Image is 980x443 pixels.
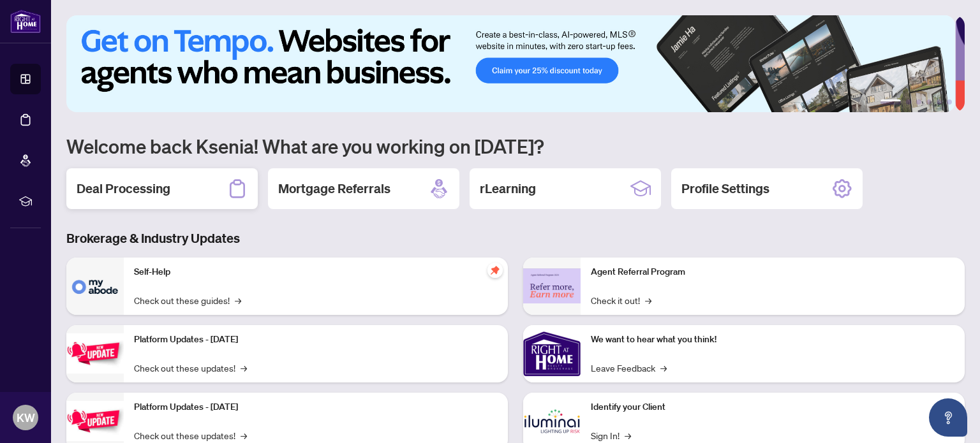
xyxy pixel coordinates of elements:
p: Platform Updates - [DATE] [134,333,498,347]
a: Sign In!→ [591,428,631,442]
span: → [241,361,247,375]
button: 5 [937,99,942,105]
span: KW [17,409,35,426]
img: logo [10,10,41,33]
a: Check out these updates!→ [134,428,247,442]
span: → [241,428,247,442]
img: Platform Updates - July 21, 2025 [66,333,124,374]
span: pushpin [487,263,503,278]
button: 1 [880,99,901,105]
img: Slide 0 [66,15,955,112]
button: 2 [906,99,911,105]
span: → [660,361,667,375]
button: 3 [916,99,921,105]
p: Agent Referral Program [591,265,954,279]
h2: rLearning [480,180,536,198]
p: Platform Updates - [DATE] [134,400,498,414]
h2: Deal Processing [77,180,170,198]
span: → [235,293,241,307]
button: 4 [926,99,932,105]
img: Agent Referral Program [523,268,581,303]
p: Self-Help [134,265,498,279]
button: 6 [947,99,952,105]
img: Platform Updates - July 8, 2025 [66,401,124,441]
button: Open asap [929,398,967,437]
a: Check out these updates!→ [134,361,247,375]
h2: Mortgage Referrals [278,180,390,198]
img: Self-Help [66,258,124,315]
h1: Welcome back Ksenia! What are you working on [DATE]? [66,134,965,158]
a: Check it out!→ [591,293,651,307]
p: We want to hear what you think! [591,333,954,347]
img: We want to hear what you think! [523,325,581,382]
a: Check out these guides!→ [134,293,241,307]
p: Identify your Client [591,400,954,414]
span: → [645,293,651,307]
h2: Profile Settings [681,180,769,198]
a: Leave Feedback→ [591,361,667,375]
span: → [625,428,631,442]
h3: Brokerage & Industry Updates [66,229,965,247]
